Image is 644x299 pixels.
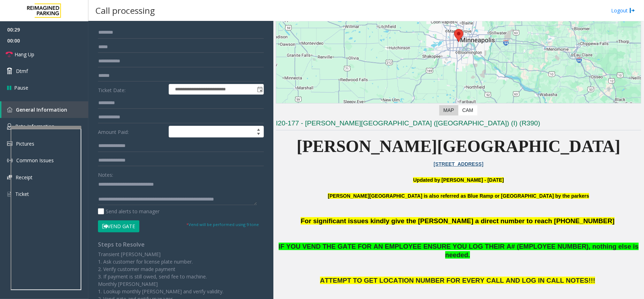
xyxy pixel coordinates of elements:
span: Increase value [254,126,263,132]
span: Rate Information [15,123,54,130]
a: [STREET_ADDRESS] [434,161,483,167]
h4: Steps to Resolve [98,241,264,248]
label: Map [439,105,458,115]
img: 'icon' [7,191,12,197]
a: General Information [1,101,88,118]
img: logout [630,7,635,14]
h3: I20-177 - [PERSON_NAME][GEOGRAPHIC_DATA] ([GEOGRAPHIC_DATA]) (I) (R390) [276,119,641,130]
span: [PERSON_NAME][GEOGRAPHIC_DATA] [297,137,621,156]
h3: Call processing [92,2,158,19]
label: CAM [458,105,477,115]
span: Dtmf [16,67,28,75]
label: Send alerts to manager [98,208,159,215]
img: 'icon' [7,141,12,146]
span: General Information [16,106,67,113]
img: 'icon' [7,123,12,130]
label: Amount Paid: [96,126,167,138]
span: Hang Up [14,51,34,58]
button: Vend Gate [98,220,139,232]
label: Ticket Date: [96,84,167,95]
span: . [468,251,470,259]
img: 'icon' [7,107,12,112]
span: Decrease value [254,132,263,137]
span: IF YOU VEND THE GATE FOR AN EMPLOYEE ENSURE YOU LOG THEIR A# (EMPLOYEE NUMBER), nothing else is n... [279,243,639,259]
span: For significant issues kindly give the [PERSON_NAME] a direct number to reach [PHONE_NUMBER] [301,217,614,225]
img: 'icon' [7,158,13,163]
a: Logout [611,7,635,14]
div: 800 East 28th Street, Minneapolis, MN [454,29,463,42]
span: ATTEMPT TO GET LOCATION NUMBER FOR EVERY CALL AND LOG IN CALL NOTES!!! [320,277,595,284]
span: Toggle popup [256,84,263,94]
span: Pause [14,84,28,91]
small: Vend will be performed using 9 tone [186,222,259,227]
img: 'icon' [7,175,12,180]
label: Notes: [98,169,113,179]
font: Updated by [PERSON_NAME] - [DATE] [413,177,504,183]
b: [PERSON_NAME][GEOGRAPHIC_DATA] is also referred as Blue Ramp or [GEOGRAPHIC_DATA] by the parkers [328,193,589,199]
